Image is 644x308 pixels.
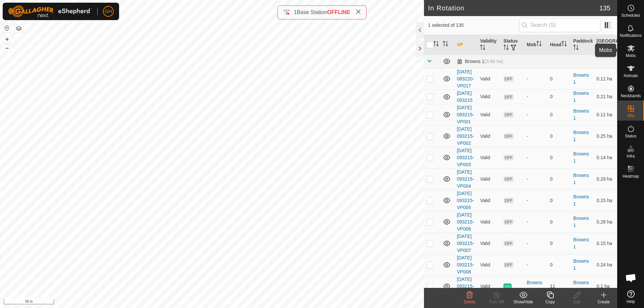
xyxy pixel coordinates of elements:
[621,268,641,288] a: Open chat
[625,134,636,138] span: Status
[571,35,594,55] th: Paddock
[627,114,634,118] span: VPs
[624,74,638,78] span: Animals
[297,9,327,15] span: Base Station
[536,42,542,47] p-sorticon: Activate to sort
[8,5,92,17] img: Gallagher Logo
[627,300,635,304] span: Help
[607,46,612,51] p-sorticon: Activate to sort
[219,299,238,305] a: Contact Us
[327,9,350,15] span: OFFLINE
[105,8,112,15] span: GH
[561,42,567,47] p-sorticon: Activate to sort
[503,46,509,51] p-sorticon: Activate to sort
[621,13,640,17] span: Schedules
[626,54,636,58] span: Mobs
[480,46,485,51] p-sorticon: Activate to sort
[501,35,524,55] th: Status
[454,35,477,55] th: VP
[621,94,641,98] span: Neckbands
[618,288,644,306] a: Help
[477,35,500,55] th: Validity
[620,34,642,38] span: Notifications
[3,24,11,32] button: Reset Map
[524,35,547,55] th: Mob
[433,42,439,47] p-sorticon: Activate to sort
[294,9,297,15] span: 1
[185,299,211,305] a: Privacy Policy
[594,35,617,55] th: [GEOGRAPHIC_DATA] Area
[623,174,639,178] span: Heatmap
[573,46,579,51] p-sorticon: Activate to sort
[443,42,448,47] p-sorticon: Activate to sort
[547,35,571,55] th: Head
[627,154,635,158] span: Infra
